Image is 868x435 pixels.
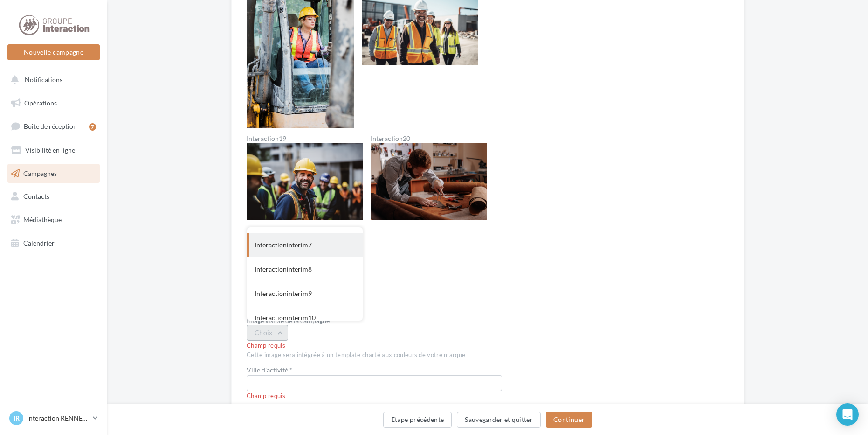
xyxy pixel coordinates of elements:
div: Interactioninterim9 [247,281,363,306]
button: Choix [247,325,288,341]
span: Boîte de réception [24,122,77,130]
label: Interaction19 [247,135,363,142]
div: Interaction - Interim [247,302,506,310]
span: Calendrier [23,239,55,247]
a: Visibilité en ligne [6,140,102,160]
div: Interactioninterim7 [247,233,363,257]
a: IR Interaction RENNES INDUSTRIE [7,409,100,427]
a: Boîte de réception7 [6,116,102,136]
div: Cette image sera intégrée à un template charté aux couleurs de votre marque [247,351,506,359]
label: Ville d'activité * [247,367,498,373]
div: Champ requis [247,342,506,350]
button: Sauvegarder et quitter [457,412,541,428]
div: Open Intercom Messenger [836,403,859,426]
button: Notifications [6,70,98,90]
span: Opérations [24,99,57,107]
div: Interactioninterim8 [247,257,363,281]
span: Visibilité en ligne [25,146,75,154]
div: Interactioninterim10 [247,306,363,330]
p: Interaction RENNES INDUSTRIE [27,414,89,423]
a: Calendrier [6,233,102,253]
button: Etape précédente [383,412,452,428]
span: Campagnes [23,169,57,177]
a: Contacts [6,187,102,206]
a: Opérations [6,93,102,113]
div: Champ requis [247,392,506,400]
label: Interaction20 [371,135,487,142]
img: Interaction19 [247,143,363,221]
div: 7 [89,123,96,131]
label: Interaction21 [247,228,363,234]
span: Notifications [25,76,62,84]
button: Nouvelle campagne [7,44,100,60]
span: IR [14,414,20,423]
div: Image visible de la campagne * [247,317,506,324]
img: Interaction20 [371,143,487,221]
a: Campagnes [6,164,102,183]
button: Continuer [546,412,592,428]
span: Contacts [23,192,49,200]
span: Médiathèque [23,216,62,224]
a: Médiathèque [6,210,102,230]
